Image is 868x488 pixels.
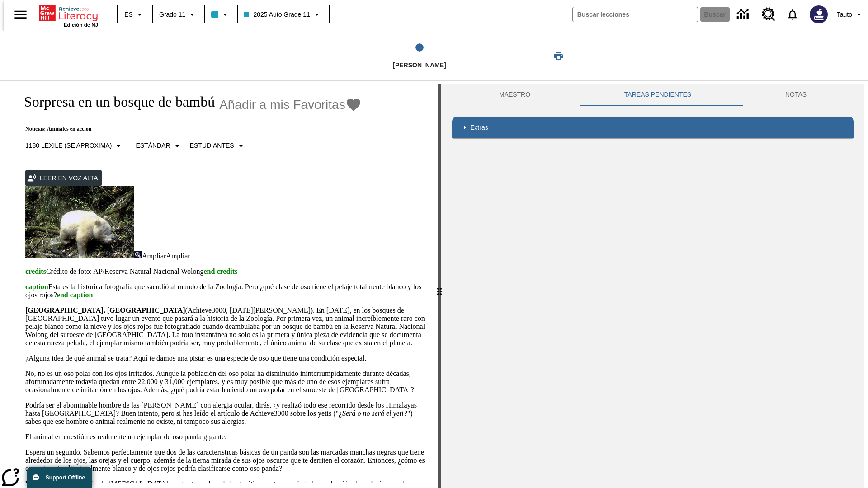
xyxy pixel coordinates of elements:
span: Ampliar [166,252,190,260]
p: No, no es un oso polar con los ojos irritados. Aunque la población del oso polar ha disminuido in... [25,370,427,394]
div: Extras [452,117,854,138]
button: Grado: Grado 11, Elige un grado [156,6,201,23]
p: Estudiantes [190,141,234,150]
div: Portada [39,3,98,28]
span: ES [124,10,133,19]
button: Tipo de apoyo, Estándar [132,138,186,154]
span: end caption [57,291,93,299]
div: reading [4,84,438,483]
button: NOTAS [738,84,854,106]
span: caption [25,283,48,291]
img: los pandas albinos en China a veces son confundidos con osos polares [25,186,134,258]
button: Maestro [452,84,577,106]
button: Seleccione Lexile, 1180 Lexile (Se aproxima) [22,138,127,154]
p: Esta es la histórica fotografía que sacudió al mundo de la Zoología. Pero ¿qué clase de oso tiene... [25,283,427,299]
p: 1180 Lexile (Se aproxima) [25,141,112,150]
p: El animal en cuestión es realmente un ejemplar de oso panda gigante. [25,433,427,441]
span: Tauto [837,10,852,19]
span: Support Offline [46,474,85,481]
button: Clase: 2025 Auto Grade 11, Selecciona una clase [241,6,325,23]
p: Espera un segundo. Sabemos perfectamente que dos de las caracteristicas básicas de un panda son l... [25,448,427,473]
div: Instructional Panel Tabs [452,84,854,106]
img: Avatar [810,5,828,23]
span: Ampliar [142,252,166,260]
p: Extras [470,123,488,132]
p: (Achieve3000, [DATE][PERSON_NAME]). En [DATE], en los bosques de [GEOGRAPHIC_DATA] tuvo lugar un ... [25,306,427,347]
img: Ampliar [134,251,142,258]
div: activity [441,84,864,488]
span: [PERSON_NAME] [393,61,446,69]
p: Crédito de foto: AP/Reserva Natural Nacional Wolong [25,267,427,276]
span: Edición de NJ [64,22,98,28]
div: Pulsa la tecla de intro o la barra espaciadora y luego presiona las flechas de derecha e izquierd... [438,84,441,488]
button: Lee step 1 of 1 [302,31,537,80]
a: Notificaciones [781,3,804,26]
button: Lenguaje: ES, Selecciona un idioma [120,6,149,23]
button: Abrir el menú lateral [7,1,34,28]
button: Leer en voz alta [25,170,102,187]
span: Añadir a mis Favoritas [219,98,345,112]
button: Añadir a mis Favoritas - Sorpresa en un bosque de bambú [219,97,362,113]
button: Seleccionar estudiante [186,138,250,154]
em: ¿Será o no será el yeti? [339,409,407,417]
strong: [GEOGRAPHIC_DATA], [GEOGRAPHIC_DATA] [25,306,185,314]
h1: Sorpresa en un bosque de bambú [14,94,215,110]
span: credits [25,267,46,275]
p: Podría ser el abominable hombre de las [PERSON_NAME] con alergia ocular, dirás, ¿y realizó todo e... [25,401,427,426]
button: Imprimir [544,47,573,64]
button: Support Offline [27,467,92,488]
span: 2025 Auto Grade 11 [244,10,310,19]
input: Buscar campo [573,7,698,22]
p: Estándar [136,141,170,150]
p: ¿Alguna idea de qué animal se trata? Aquí te damos una pista: es una especie de oso que tiene una... [25,354,427,362]
span: Grado 11 [159,10,185,19]
button: El color de la clase es azul claro. Cambiar el color de la clase. [208,6,234,23]
span: end credits [203,267,237,275]
button: TAREAS PENDIENTES [577,84,738,106]
button: Perfil/Configuración [833,6,868,23]
button: Escoja un nuevo avatar [804,3,833,26]
p: Noticias: Animales en acción [14,126,362,132]
a: Centro de información [731,2,756,27]
a: Centro de recursos, Se abrirá en una pestaña nueva. [756,2,781,27]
